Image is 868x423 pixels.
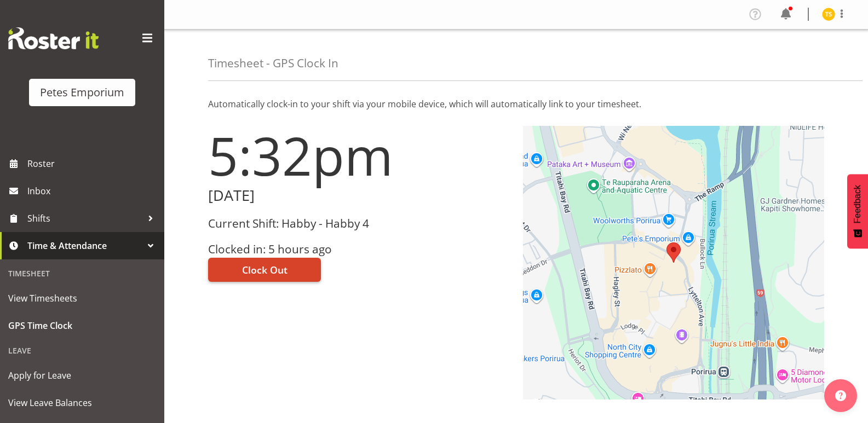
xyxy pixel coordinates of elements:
[208,126,510,185] h1: 5:32pm
[8,395,156,411] span: View Leave Balances
[27,183,159,199] span: Inbox
[40,84,124,101] div: Petes Emporium
[8,290,156,306] span: View Timesheets
[853,185,863,223] span: Feedback
[3,312,162,339] a: GPS Time Clock
[8,317,156,334] span: GPS Time Clock
[3,262,162,285] div: Timesheet
[3,389,162,416] a: View Leave Balances
[822,8,835,21] img: tamara-straker11292.jpg
[3,285,162,312] a: View Timesheets
[27,237,142,254] span: Time & Attendance
[208,258,321,282] button: Clock Out
[835,390,846,401] img: help-xxl-2.png
[208,57,338,69] h4: Timesheet - GPS Clock In
[208,97,824,111] p: Automatically clock-in to your shift via your mobile device, which will automatically link to you...
[847,174,868,248] button: Feedback - Show survey
[242,263,288,277] span: Clock Out
[208,243,510,256] h3: Clocked in: 5 hours ago
[3,339,162,362] div: Leave
[3,362,162,389] a: Apply for Leave
[8,367,156,384] span: Apply for Leave
[8,27,99,49] img: Rosterit website logo
[27,210,142,227] span: Shifts
[208,187,510,204] h2: [DATE]
[208,217,510,230] h3: Current Shift: Habby - Habby 4
[27,155,159,172] span: Roster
